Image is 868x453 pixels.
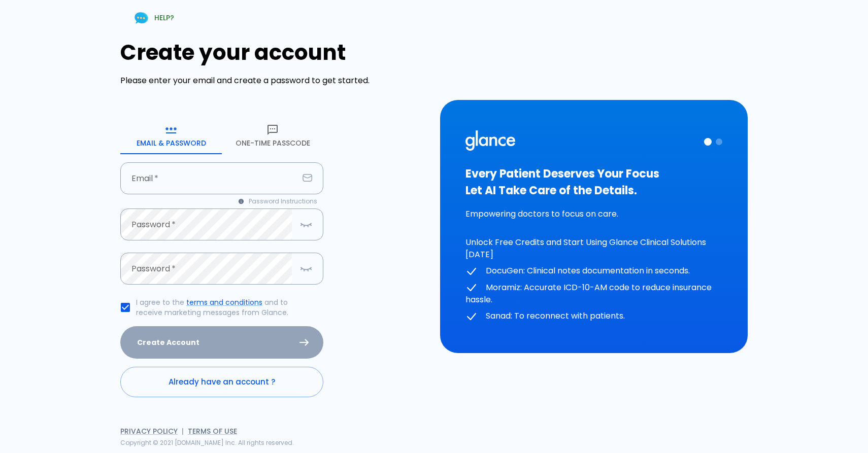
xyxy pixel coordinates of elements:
[120,118,222,154] button: Email & Password
[465,208,722,220] p: Empowering doctors to focus on care.
[120,426,178,436] a: Privacy Policy
[232,194,323,208] button: Password Instructions
[465,236,722,261] p: Unlock Free Credits and Start Using Glance Clinical Solutions [DATE]
[222,118,323,154] button: One-Time Passcode
[465,165,722,199] h3: Every Patient Deserves Your Focus Let AI Take Care of the Details.
[120,367,323,397] a: Already have an account ?
[249,196,317,206] span: Password Instructions
[120,75,428,87] p: Please enter your email and create a password to get started.
[120,438,294,447] span: Copyright © 2021 [DOMAIN_NAME] Inc. All rights reserved.
[186,297,262,307] a: terms and conditions
[465,282,722,306] p: Moramiz: Accurate ICD-10-AM code to reduce insurance hassle.
[132,9,150,27] img: Chat Support
[120,5,186,31] a: HELP?
[120,162,298,194] input: your.email@example.com
[182,426,184,436] span: |
[120,40,428,65] h1: Create your account
[188,426,237,436] a: Terms of Use
[465,265,722,277] p: DocuGen: Clinical notes documentation in seconds.
[136,297,315,318] p: I agree to the and to receive marketing messages from Glance.
[465,310,722,323] p: Sanad: To reconnect with patients.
